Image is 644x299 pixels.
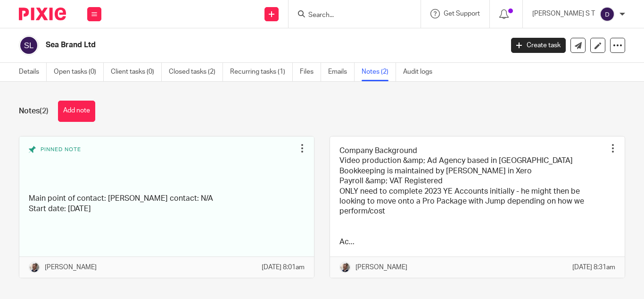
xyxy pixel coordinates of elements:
[45,263,97,272] p: [PERSON_NAME]
[590,38,605,53] a: Edit client
[46,40,407,50] h2: Sea Brand Ltd
[339,262,351,273] img: Matt%20Circle.png
[19,35,39,55] img: svg%3E
[58,101,95,122] button: Add note
[262,263,305,272] p: [DATE] 8:01am
[111,63,162,81] a: Client tasks (0)
[532,9,595,18] p: [PERSON_NAME] S T
[511,38,566,53] a: Create task
[230,63,293,81] a: Recurring tasks (1)
[40,107,49,115] span: (2)
[54,63,104,81] a: Open tasks (0)
[29,146,295,187] div: Pinned note
[572,263,615,272] p: [DATE] 8:31am
[600,7,615,22] img: svg%3E
[19,106,49,116] h1: Notes
[29,262,40,273] img: Matt%20Circle.png
[19,8,66,20] img: Pixie
[362,63,396,81] a: Notes (2)
[307,11,392,20] input: Search
[355,263,407,272] p: [PERSON_NAME]
[300,63,321,81] a: Files
[169,63,223,81] a: Closed tasks (2)
[328,63,355,81] a: Emails
[570,38,586,53] a: Send new email
[19,63,47,81] a: Details
[403,63,439,81] a: Audit logs
[444,10,480,17] span: Get Support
